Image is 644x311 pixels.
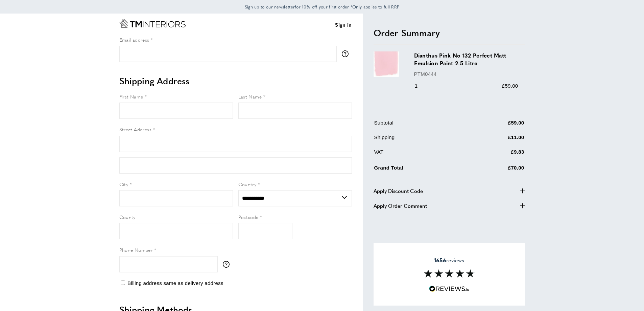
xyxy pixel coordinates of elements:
td: VAT [374,148,471,161]
a: Sign up to our newsletter [245,3,295,10]
span: Sign up to our newsletter [245,4,295,10]
span: Country [238,181,257,187]
td: Shipping [374,133,471,147]
span: Postcode [238,214,259,220]
button: More information [223,261,233,268]
a: Go to Home page [119,19,186,28]
h2: Order Summary [374,27,525,39]
button: More information [342,50,352,57]
span: Email address [119,36,149,43]
span: First Name [119,93,143,100]
span: reviews [434,257,464,264]
span: Street Address [119,126,152,133]
span: £59.00 [502,83,518,89]
span: Billing address same as delivery address [127,280,223,286]
span: County [119,214,136,220]
span: for 10% off your first order *Only applies to full RRP [245,4,400,10]
h3: Dianthus Pink No 132 Perfect Matt Emulsion Paint 2.5 Litre [414,51,518,67]
td: £11.00 [471,133,524,147]
span: Apply Discount Code [374,187,423,195]
td: Subtotal [374,119,471,132]
div: 1 [414,82,427,90]
img: Dianthus Pink No 132 Perfect Matt Emulsion Paint 2.5 Litre [374,51,399,77]
td: £59.00 [471,119,524,132]
a: Sign in [335,21,352,29]
strong: 1656 [434,256,446,264]
p: PTM0444 [414,70,518,78]
td: £9.83 [471,148,524,161]
span: Last Name [238,93,262,100]
h2: Shipping Address [119,75,352,87]
span: Phone Number [119,246,153,253]
img: Reviews.io 5 stars [429,286,470,292]
span: Apply Order Comment [374,202,427,210]
input: Billing address same as delivery address [121,281,125,285]
img: Reviews section [424,269,475,277]
span: City [119,181,128,187]
td: Grand Total [374,162,471,177]
td: £70.00 [471,162,524,177]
